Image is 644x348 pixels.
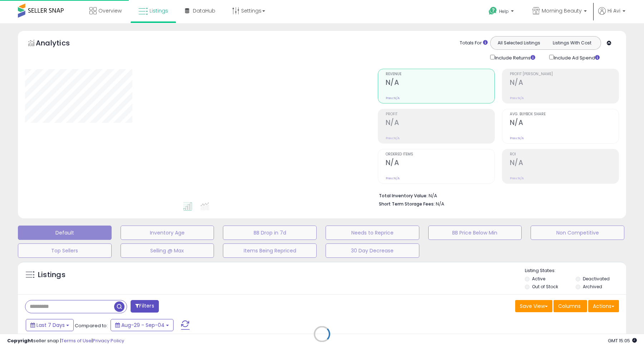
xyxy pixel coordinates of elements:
[98,7,122,14] span: Overview
[545,38,599,48] button: Listings With Cost
[428,226,522,240] button: BB Price Below Min
[7,338,124,344] div: seller snap | |
[223,226,317,240] button: BB Drop in 7d
[510,119,619,128] h2: N/A
[379,201,435,207] b: Short Term Storage Fees:
[483,1,521,23] a: Help
[531,226,624,240] button: Non Competitive
[542,7,582,14] span: Morning Beauty
[386,159,494,168] h2: N/A
[510,176,524,180] small: Prev: N/A
[386,119,494,128] h2: N/A
[386,96,400,100] small: Prev: N/A
[386,136,400,140] small: Prev: N/A
[7,337,33,344] strong: Copyright
[492,38,546,48] button: All Selected Listings
[386,72,494,76] span: Revenue
[18,226,112,240] button: Default
[499,8,509,14] span: Help
[379,191,614,199] li: N/A
[510,112,619,116] span: Avg. Buybox Share
[386,176,400,180] small: Prev: N/A
[223,243,317,258] button: Items Being Repriced
[121,243,214,258] button: Selling @ Max
[150,7,168,14] span: Listings
[326,226,419,240] button: Needs to Reprice
[608,7,620,14] span: Hi Avi
[121,226,214,240] button: Inventory Age
[510,159,619,168] h2: N/A
[326,243,419,258] button: 30 Day Decrease
[485,53,544,62] div: Include Returns
[510,136,524,140] small: Prev: N/A
[488,6,497,15] i: Get Help
[386,112,494,116] span: Profit
[386,153,494,156] span: Ordered Items
[379,193,428,199] b: Total Inventory Value:
[18,243,112,258] button: Top Sellers
[544,53,611,62] div: Include Ad Spend
[510,78,619,88] h2: N/A
[510,153,619,156] span: ROI
[598,7,625,23] a: Hi Avi
[436,200,444,207] span: N/A
[460,40,488,47] div: Totals For
[386,78,494,88] h2: N/A
[193,7,215,14] span: DataHub
[510,72,619,76] span: Profit [PERSON_NAME]
[510,96,524,100] small: Prev: N/A
[36,38,84,50] h5: Analytics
